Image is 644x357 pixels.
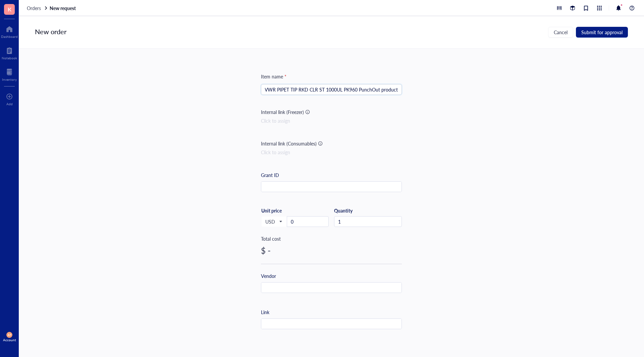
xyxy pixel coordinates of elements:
div: Inventory [2,77,17,81]
div: Add [6,102,13,106]
a: Orders [27,5,48,11]
span: USD [265,219,282,225]
div: Grant ID [261,171,279,179]
a: Inventory [2,67,17,81]
a: Dashboard [1,24,18,39]
div: Unit price [261,207,303,214]
div: Notebook [2,56,17,60]
span: AP [8,333,11,336]
div: Internal link (Freezer) [261,108,304,116]
div: Link [261,308,269,316]
a: Notebook [2,45,17,60]
span: Orders [27,5,41,11]
div: Internal link (Consumables) [261,140,317,147]
span: Cancel [554,29,568,35]
div: Vendor [261,272,276,280]
div: Account [3,338,16,342]
div: Click to assign [261,148,402,156]
div: $ - [261,245,402,256]
div: Quantity [334,207,402,214]
a: New request [50,5,77,11]
div: Dashboard [1,35,18,39]
button: Cancel [548,27,573,38]
span: K [8,5,11,13]
button: Submit for approval [576,27,628,38]
span: Submit for approval [581,29,623,35]
div: Total cost [261,235,402,242]
div: Item name [261,73,286,80]
div: New order [35,27,66,38]
div: Click to assign [261,117,402,124]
